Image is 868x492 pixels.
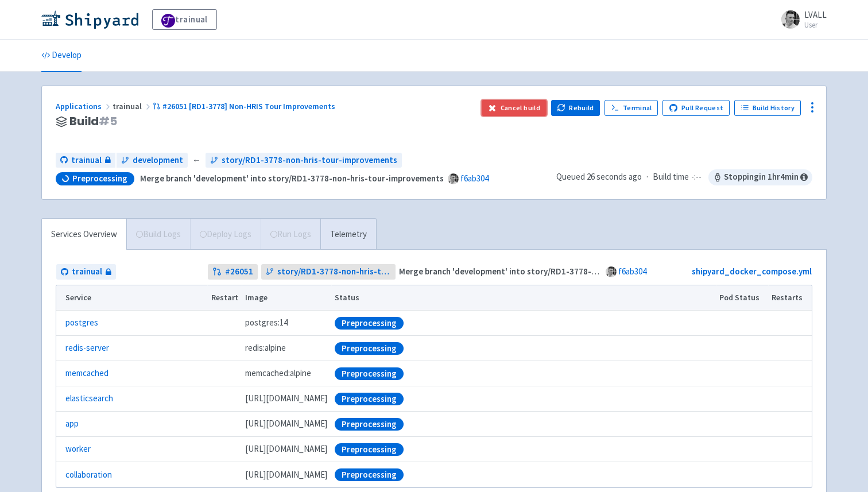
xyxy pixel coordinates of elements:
a: f6ab304 [618,266,646,277]
div: Preprocessing [335,393,404,405]
a: postgres [65,316,98,330]
a: #26051 [RD1-3778] Non-HRIS Tour Improvements [153,101,337,111]
span: [DOMAIN_NAME][URL] [245,392,327,405]
span: Stopping in 1 hr 4 min [708,169,812,185]
th: Restart [207,285,242,311]
a: Services Overview [42,219,126,250]
time: 26 seconds ago [587,171,642,182]
a: elasticsearch [65,392,113,405]
span: [DOMAIN_NAME][URL] [245,417,327,431]
a: development [117,153,188,168]
span: ← [192,154,201,167]
span: development [133,154,183,167]
a: LVALL User [774,10,827,29]
a: Develop [41,40,82,72]
img: Shipyard logo [41,10,138,29]
a: shipyard_docker_compose.yml [692,266,812,277]
span: trainual [71,154,102,167]
a: app [65,417,79,431]
a: redis-server [65,342,109,355]
div: Preprocessing [335,443,404,456]
span: [DOMAIN_NAME][URL] [245,443,327,456]
a: trainual [56,153,115,168]
button: Cancel build [482,100,547,116]
a: f6ab304 [460,173,489,184]
span: trainual [72,265,102,278]
span: memcached:alpine [245,367,311,380]
span: # 5 [99,113,117,129]
button: Rebuild [551,100,600,116]
a: Pull Request [662,100,730,116]
div: Preprocessing [335,317,404,330]
a: collaboration [65,468,112,482]
a: trainual [56,264,116,280]
strong: # 26051 [225,265,253,278]
strong: Merge branch 'development' into story/RD1-3778-non-hris-tour-improvements [140,173,444,184]
small: User [804,21,827,29]
a: story/RD1-3778-non-hris-tour-improvements [206,153,402,168]
span: -:-- [691,171,702,184]
div: Preprocessing [335,367,404,380]
a: memcached [65,367,108,380]
span: Build [69,115,117,128]
a: worker [65,443,91,456]
span: trainual [113,101,153,111]
th: Service [56,285,207,311]
th: Status [331,285,716,311]
a: #26051 [208,264,258,280]
a: story/RD1-3778-non-hris-tour-improvements [261,264,396,280]
th: Pod Status [716,285,768,311]
div: Preprocessing [335,342,404,355]
span: [DOMAIN_NAME][URL] [245,468,327,482]
div: · [556,169,812,185]
a: Telemetry [320,219,376,250]
span: redis:alpine [245,342,286,355]
a: Terminal [604,100,658,116]
span: story/RD1-3778-non-hris-tour-improvements [277,265,392,278]
span: Queued [556,171,642,182]
span: LVALL [804,9,827,20]
a: Build History [734,100,801,116]
a: trainual [152,9,217,30]
div: Preprocessing [335,418,404,431]
div: Preprocessing [335,468,404,481]
span: story/RD1-3778-non-hris-tour-improvements [222,154,397,167]
span: postgres:14 [245,316,288,330]
th: Restarts [768,285,812,311]
th: Image [242,285,331,311]
span: Preprocessing [72,173,127,184]
a: Applications [56,101,113,111]
span: Build time [653,171,689,184]
strong: Merge branch 'development' into story/RD1-3778-non-hris-tour-improvements [399,266,703,277]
